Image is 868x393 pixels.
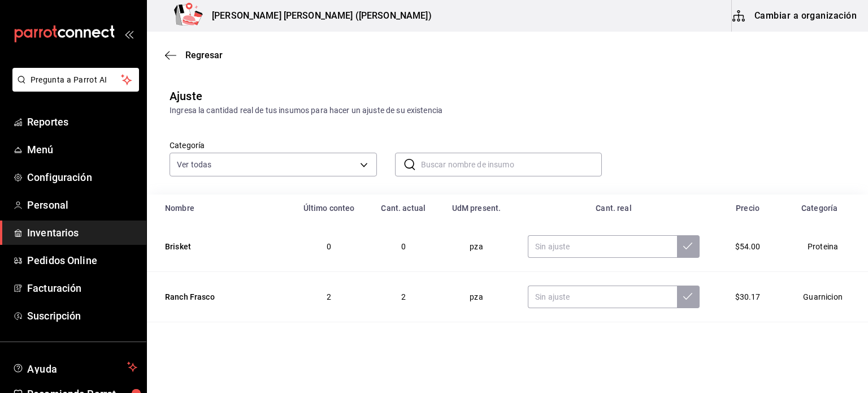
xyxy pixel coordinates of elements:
span: $30.17 [735,292,761,301]
td: pza [439,272,514,322]
span: Configuración [27,170,137,185]
td: Brisket [147,222,290,272]
div: Nombre [165,204,283,213]
a: Pregunta a Parrot AI [8,82,139,94]
td: Guarnicion [782,272,868,322]
span: 2 [401,292,406,301]
td: Postre [782,322,868,373]
span: 0 [401,242,406,251]
td: pza [439,322,514,373]
span: Pregunta a Parrot AI [31,74,121,86]
button: Pregunta a Parrot AI [12,68,139,92]
span: Regresar [185,50,223,61]
span: Pedidos Online [27,253,137,268]
div: Ajuste [170,88,202,105]
span: Reportes [27,114,137,129]
span: Inventarios [27,225,137,240]
span: Ayuda [27,360,123,374]
div: Cant. actual [375,204,432,213]
span: Facturación [27,280,137,296]
input: Sin ajuste [528,235,677,258]
div: Ingresa la cantidad real de tus insumos para hacer un ajuste de su existencia [170,105,845,116]
span: 2 [327,292,331,301]
td: Proteina [782,222,868,272]
span: Ver todas [177,159,211,170]
div: Precio [720,204,775,213]
div: UdM present. [445,204,507,213]
h3: [PERSON_NAME] [PERSON_NAME] ([PERSON_NAME]) [203,9,432,23]
div: Categoría [789,204,850,213]
div: Último conteo [297,204,362,213]
div: Cant. real [521,204,706,213]
td: Postre [147,322,290,373]
input: Buscar nombre de insumo [421,153,602,176]
span: 0 [327,242,331,251]
td: Ranch Frasco [147,272,290,322]
span: Menú [27,142,137,157]
input: Sin ajuste [528,286,677,308]
span: $54.00 [735,242,761,251]
span: Personal [27,197,137,213]
span: Suscripción [27,308,137,323]
button: open_drawer_menu [124,29,133,38]
button: Regresar [165,50,223,61]
td: pza [439,222,514,272]
label: Categoría [170,141,377,149]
